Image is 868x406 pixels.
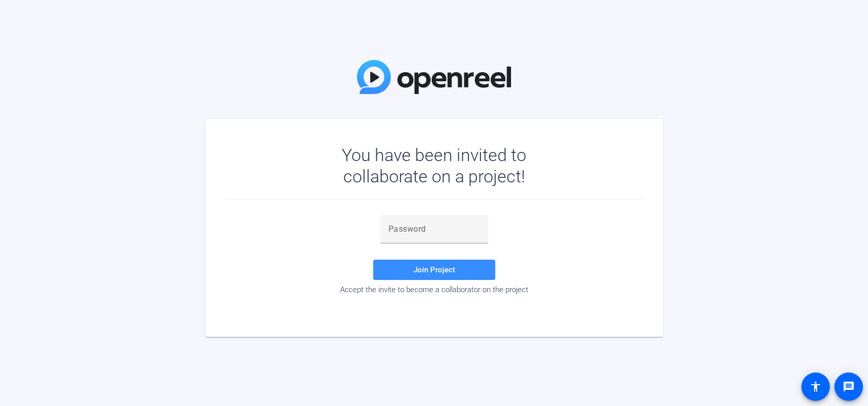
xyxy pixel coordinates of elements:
[357,60,512,94] img: OpenReel Logo
[388,223,480,235] input: Password
[226,285,643,294] div: Accept the invite to become a collaborator on the project
[413,265,455,274] span: Join Project
[843,381,855,393] mat-icon: message
[810,381,822,393] mat-icon: accessibility
[312,144,556,187] div: You have been invited to collaborate on a project!
[373,260,495,280] button: Join Project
